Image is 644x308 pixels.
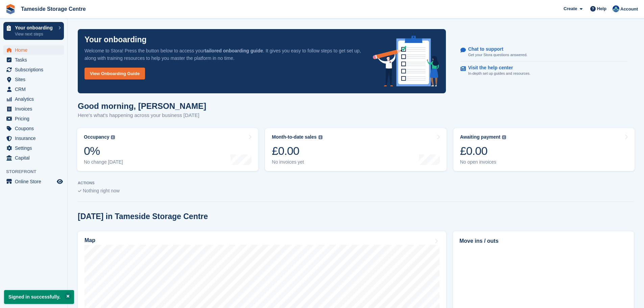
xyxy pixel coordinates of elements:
img: icon-info-grey-7440780725fd019a000dd9b08b2336e03edf1995a4989e88bcd33f0948082b44.svg [318,135,323,139]
a: Occupancy 0% No change [DATE] [77,128,258,171]
div: No change [DATE] [84,159,123,165]
a: menu [3,153,64,163]
a: menu [3,114,64,123]
span: Capital [15,153,55,163]
a: menu [3,55,64,65]
span: Coupons [15,124,55,133]
p: Your onboarding [15,25,55,30]
h2: Map [85,237,95,243]
a: menu [3,143,64,153]
a: menu [3,75,64,84]
div: Month-to-date sales [272,134,316,140]
img: Bud Froggatt [613,5,619,12]
div: Awaiting payment [460,134,501,140]
a: menu [3,94,64,104]
img: stora-icon-8386f47178a22dfd0bd8f6a31ec36ba5ce8667c1dd55bd0f319d3a0aa187defe.svg [5,4,16,14]
span: Subscriptions [15,65,55,74]
span: Help [597,5,606,12]
strong: tailored onboarding guide [205,48,263,53]
a: menu [3,65,64,74]
span: Sites [15,75,55,84]
a: menu [3,45,64,55]
p: Chat to support [468,46,522,52]
div: Occupancy [84,134,109,140]
p: Signed in successfully. [4,290,74,304]
span: Invoices [15,104,55,114]
img: icon-info-grey-7440780725fd019a000dd9b08b2336e03edf1995a4989e88bcd33f0948082b44.svg [111,135,115,139]
a: View Onboarding Guide [85,68,145,79]
span: Online Store [15,177,55,186]
a: menu [3,134,64,143]
span: Nothing right now [83,188,120,193]
span: CRM [15,85,55,94]
a: Month-to-date sales £0.00 No invoices yet [265,128,446,171]
p: Get your Stora questions answered. [468,52,527,58]
span: Settings [15,143,55,153]
p: ACTIONS [78,181,634,185]
a: menu [3,177,64,186]
div: No open invoices [460,159,506,165]
a: Visit the help center In-depth set up guides and resources. [460,62,627,80]
div: £0.00 [272,144,322,158]
a: Awaiting payment £0.00 No open invoices [453,128,635,171]
h2: [DATE] in Tameside Storage Centre [78,212,208,221]
span: Storefront [6,168,67,175]
a: menu [3,124,64,133]
a: menu [3,104,64,114]
a: Tameside Storage Centre [18,3,89,15]
span: Insurance [15,134,55,143]
span: Home [15,45,55,55]
a: Chat to support Get your Stora questions answered. [460,43,627,62]
h2: Move ins / outs [459,237,627,245]
span: Pricing [15,114,55,123]
span: Tasks [15,55,55,65]
img: icon-info-grey-7440780725fd019a000dd9b08b2336e03edf1995a4989e88bcd33f0948082b44.svg [502,135,506,139]
div: £0.00 [460,144,506,158]
p: View next steps [15,31,55,37]
h1: Good morning, [PERSON_NAME] [78,101,206,111]
p: Your onboarding [85,36,147,44]
p: Visit the help center [468,65,525,71]
div: 0% [84,144,123,158]
img: onboarding-info-6c161a55d2c0e0a8cae90662b2fe09162a5109e8cc188191df67fb4f79e88e88.svg [373,36,439,87]
img: blank_slate_check_icon-ba018cac091ee9be17c0a81a6c232d5eb81de652e7a59be601be346b1b6ddf79.svg [78,190,81,192]
a: Your onboarding View next steps [3,22,64,40]
p: Welcome to Stora! Press the button below to access your . It gives you easy to follow steps to ge... [85,47,362,62]
a: Preview store [56,177,64,186]
p: Here's what's happening across your business [DATE] [78,112,206,119]
span: Create [564,5,577,12]
p: In-depth set up guides and resources. [468,71,531,76]
a: menu [3,85,64,94]
span: Account [620,6,638,13]
span: Analytics [15,94,55,104]
div: No invoices yet [272,159,322,165]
